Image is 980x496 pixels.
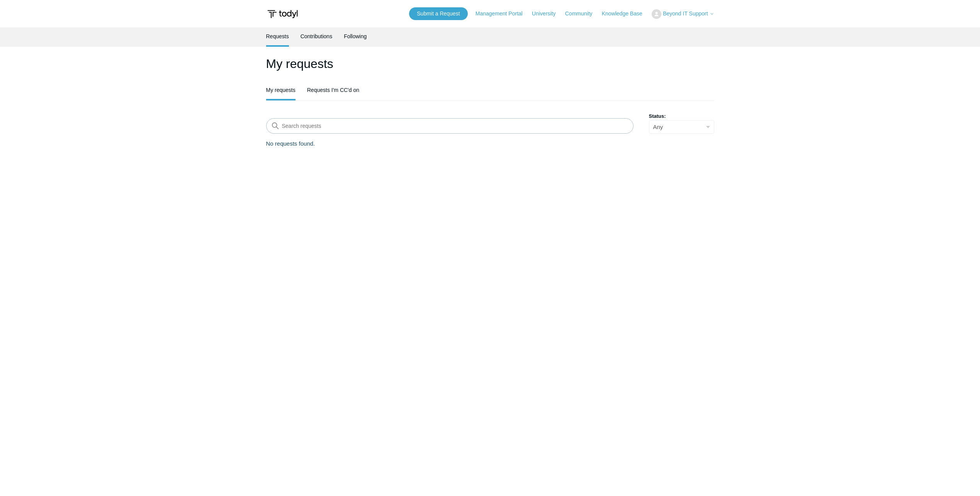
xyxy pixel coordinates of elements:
a: Requests [266,27,289,45]
a: Community [565,10,600,18]
a: Contributions [301,27,333,45]
a: Management Portal [476,10,530,18]
a: Following [344,27,367,45]
a: Knowledge Base [602,10,650,18]
p: No requests found. [266,139,714,148]
a: University [532,10,563,18]
input: Search requests [266,118,634,134]
h1: My requests [266,54,714,73]
a: Requests I'm CC'd on [307,81,359,99]
button: Beyond IT Support [652,9,714,19]
label: Status: [649,112,714,120]
span: Beyond IT Support [663,10,708,17]
a: My requests [266,81,296,99]
a: Submit a Request [409,7,467,20]
img: Todyl Support Center Help Center home page [266,7,299,21]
